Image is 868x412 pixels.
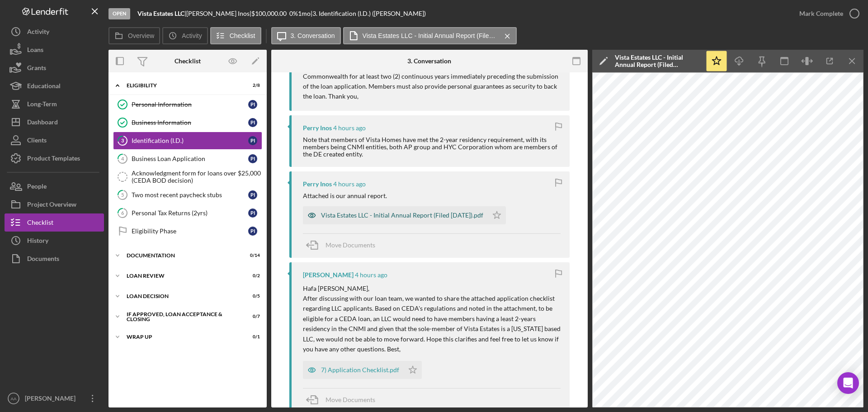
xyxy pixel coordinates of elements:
div: Business Loan Application [132,155,248,162]
div: Perry Inos [303,124,332,132]
div: Loan review [127,273,237,279]
div: $100,000.00 [251,10,289,17]
button: Mark Complete [790,5,863,23]
div: 1 mo [298,10,311,17]
a: Acknowledgment form for loans over $25,000 (CEDA BOD decision) [113,168,262,186]
button: 7) Application Checklist.pdf [303,361,422,379]
div: P I [248,227,257,236]
div: Vista Estates LLC - Initial Annual Report (Filed [DATE]).pdf [321,212,483,219]
div: | 3. Identification (I.D.) ([PERSON_NAME]) [311,10,426,17]
div: P I [248,100,257,109]
button: Move Documents [303,234,384,256]
div: Eligibility Phase [132,227,248,235]
div: If approved, loan acceptance & closing [127,312,237,322]
div: Wrap up [127,334,237,340]
button: Checklist [210,27,261,44]
button: Activity [162,27,208,44]
div: Dashboard [27,113,58,133]
a: Business InformationPI [113,114,262,132]
div: 2 / 8 [244,83,260,88]
div: Checklist [27,213,53,234]
div: Loan Decision [127,294,237,299]
div: Eligibility [127,83,237,88]
div: 0 / 14 [244,253,260,258]
div: People [27,177,47,198]
button: Overview [108,27,160,44]
button: Loans [5,41,104,59]
div: Business Information [132,119,248,126]
a: 4Business Loan ApplicationPI [113,150,262,168]
div: Personal Information [132,101,248,108]
text: AA [11,396,17,401]
time: 2025-08-29 00:49 [355,271,387,279]
div: 0 / 7 [244,314,260,319]
button: Grants [5,59,104,77]
button: People [5,177,104,195]
button: Checklist [5,213,104,232]
p: Hafa [PERSON_NAME], [303,284,561,294]
tspan: 3 [121,137,124,143]
label: Overview [128,32,154,39]
div: P I [248,154,257,163]
div: Clients [27,131,47,152]
button: Move Documents [303,388,384,411]
div: [PERSON_NAME] Inos | [186,10,251,17]
div: 0 / 5 [244,294,260,299]
b: Vista Estates LLC [137,9,184,17]
div: Mark Complete [799,5,843,23]
div: 0 / 2 [244,273,260,279]
button: 3. Conversation [271,27,341,44]
button: History [5,232,104,250]
button: Product Templates [5,149,104,167]
button: Documents [5,250,104,268]
div: P I [248,190,257,199]
button: Dashboard [5,113,104,131]
div: 7) Application Checklist.pdf [321,366,399,374]
div: History [27,232,48,252]
div: | [137,10,186,17]
div: Documentation [127,253,237,258]
label: Vista Estates LLC - Initial Annual Report (Filed [DATE]).pdf [363,32,498,39]
div: Acknowledgment form for loans over $25,000 (CEDA BOD decision) [132,170,262,184]
span: Move Documents [325,396,375,403]
div: Personal Tax Returns (2yrs) [132,209,248,217]
div: Checklist [175,57,201,65]
a: Clients [5,131,104,149]
button: AA[PERSON_NAME] [5,389,104,407]
button: Vista Estates LLC - Initial Annual Report (Filed [DATE]).pdf [343,27,517,44]
a: 3Identification (I.D.)PI [113,132,262,150]
div: [PERSON_NAME] [23,389,81,410]
tspan: 4 [121,156,124,161]
a: 5Two most recent paycheck stubsPI [113,186,262,204]
button: Project Overview [5,195,104,213]
button: Educational [5,77,104,95]
div: Documents [27,250,59,270]
label: Checklist [230,32,255,39]
div: 3. Conversation [407,57,451,65]
div: Two most recent paycheck stubs [132,191,248,199]
tspan: 5 [121,192,124,198]
label: Activity [182,32,202,39]
a: Personal InformationPI [113,95,262,114]
div: Grants [27,59,46,79]
div: 0 % [289,10,298,17]
div: Loans [27,41,43,61]
label: 3. Conversation [291,32,335,39]
p: After discussing with our loan team, we wanted to share the attached application checklist regard... [303,294,561,354]
div: P I [248,208,257,218]
div: Activity [27,23,49,43]
button: Long-Term [5,95,104,113]
time: 2025-08-29 00:54 [333,180,366,188]
div: Open [108,8,130,19]
div: Identification (I.D.) [132,137,248,144]
div: P I [248,136,257,145]
div: Open Intercom Messenger [837,372,859,394]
